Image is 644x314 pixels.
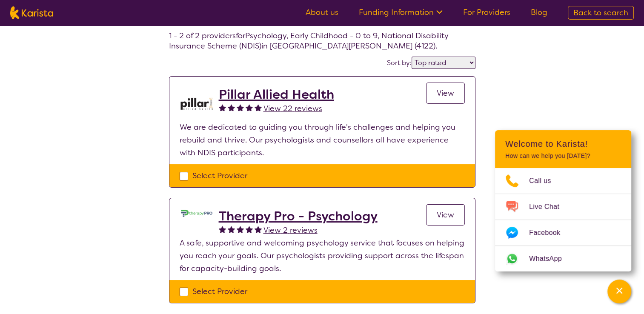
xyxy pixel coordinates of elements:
a: Blog [531,7,547,17]
p: A safe, supportive and welcoming psychology service that focuses on helping you reach your goals.... [180,237,465,275]
a: About us [306,7,338,17]
a: View [426,83,465,104]
img: fullstar [228,226,235,233]
img: rfh6iifgakk6qm0ilome.png [180,87,214,121]
img: fullstar [219,226,226,233]
span: Back to search [573,8,628,18]
a: Funding Information [359,7,443,17]
img: fullstar [237,226,244,233]
p: We are dedicated to guiding you through life's challenges and helping you rebuild and thrive. Our... [180,121,465,159]
a: View 22 reviews [263,102,322,115]
a: View 2 reviews [263,224,318,237]
a: Pillar Allied Health [219,87,334,102]
label: Sort by: [387,58,412,67]
img: Karista logo [10,6,53,19]
a: Back to search [568,6,634,20]
span: Live Chat [529,200,570,213]
span: View 22 reviews [263,103,322,114]
a: For Providers [463,7,510,17]
span: View 2 reviews [263,225,318,235]
span: Facebook [529,226,570,239]
img: fullstar [246,104,253,111]
img: fullstar [255,104,262,111]
img: fullstar [246,226,253,233]
img: dzo1joyl8vpkomu9m2qk.jpg [180,208,214,218]
img: fullstar [255,226,262,233]
a: View [426,204,465,226]
a: Therapy Pro - Psychology [219,208,378,224]
span: Call us [529,174,561,187]
img: fullstar [228,104,235,111]
h2: Welcome to Karista! [505,139,621,149]
img: fullstar [219,104,226,111]
ul: Choose channel [495,168,631,271]
img: fullstar [237,104,244,111]
button: Channel Menu [607,280,631,303]
a: Web link opens in a new tab. [495,246,631,271]
div: Channel Menu [495,130,631,271]
span: WhatsApp [529,252,572,265]
span: View [437,88,454,98]
span: View [437,210,454,220]
p: How can we help you [DATE]? [505,152,621,160]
